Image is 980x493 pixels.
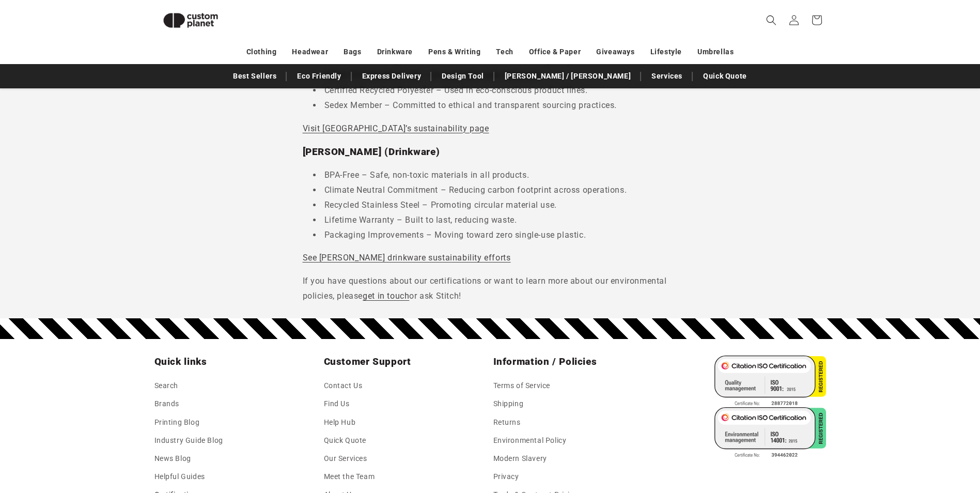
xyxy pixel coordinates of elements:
[493,356,657,368] h2: Information / Policies
[493,432,567,450] a: Environmental Policy
[154,432,223,450] a: Industry Guide Blog
[313,98,678,113] li: Sedex Member – Committed to ethical and transparent sourcing practices.
[303,274,678,304] p: If you have questions about our certifications or want to learn more about our environmental poli...
[154,468,205,486] a: Helpful Guides
[292,67,346,85] a: Eco Friendly
[529,43,581,61] a: Office & Paper
[437,67,489,85] a: Design Tool
[324,379,363,395] a: Contact Us
[324,432,367,450] a: Quick Quote
[493,468,519,486] a: Privacy
[344,43,361,61] a: Bags
[698,67,752,85] a: Quick Quote
[154,379,179,395] a: Search
[246,43,277,61] a: Clothing
[313,213,678,228] li: Lifetime Warranty – Built to last, reducing waste.
[292,43,328,61] a: Headwear
[303,124,489,133] a: Visit [GEOGRAPHIC_DATA]’s sustainability page
[313,228,678,243] li: Packaging Improvements – Moving toward zero single-use plastic.
[324,468,375,486] a: Meet the Team
[428,43,480,61] a: Pens & Writing
[313,83,678,98] li: Certified Recycled Polyester – Used in eco-conscious product lines.
[313,168,678,183] li: BPA-Free – Safe, non-toxic materials in all products.
[154,356,318,368] h2: Quick links
[493,450,547,468] a: Modern Slavery
[303,146,678,158] h3: [PERSON_NAME] (Drinkware)
[324,413,356,432] a: Help Hub
[928,443,980,493] iframe: Chat Widget
[313,198,678,213] li: Recycled Stainless Steel – Promoting circular material use.
[714,407,826,459] img: ISO 14001 Certified
[357,67,427,85] a: Express Delivery
[324,450,367,468] a: Our Services
[714,356,826,407] img: ISO 9001 Certified
[363,291,409,301] a: get in touch
[493,413,521,432] a: Returns
[496,43,513,61] a: Tech
[154,395,180,413] a: Brands
[154,450,191,468] a: News Blog
[228,67,282,85] a: Best Sellers
[500,67,636,85] a: [PERSON_NAME] / [PERSON_NAME]
[154,413,200,432] a: Printing Blog
[154,4,227,37] img: Custom Planet
[324,356,487,368] h2: Customer Support
[493,395,524,413] a: Shipping
[303,253,511,263] a: See [PERSON_NAME] drinkware sustainability efforts
[646,67,688,85] a: Services
[324,395,350,413] a: Find Us
[697,43,734,61] a: Umbrellas
[313,183,678,198] li: Climate Neutral Commitment – Reducing carbon footprint across operations.
[760,9,783,32] summary: Search
[493,379,551,395] a: Terms of Service
[596,43,634,61] a: Giveaways
[650,43,682,61] a: Lifestyle
[377,43,413,61] a: Drinkware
